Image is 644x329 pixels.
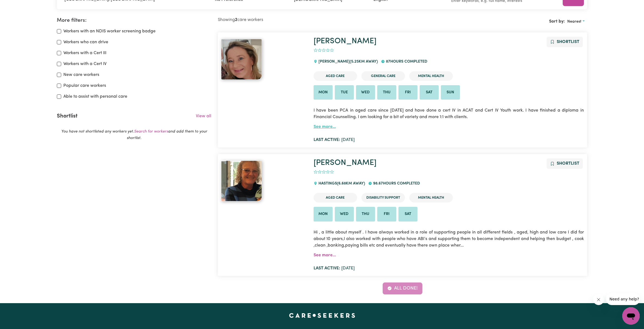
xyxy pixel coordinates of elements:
span: ( 5.25 km away) [350,60,378,64]
span: [DATE] [314,266,355,270]
b: Last active: [314,138,340,142]
iframe: Button to launch messaging window [622,307,640,325]
li: Available on Tue [335,85,354,100]
li: Available on Wed [356,85,375,100]
p: I have been PCA in aged care since [DATE] and have done a cert IV in ACAT and Cert IV Youth work.... [314,104,584,124]
a: See more... [314,125,336,129]
li: Available on Fri [377,207,396,222]
a: Bernadette [221,161,307,201]
span: Nearest [567,20,581,24]
label: Workers with a Cert IV [63,61,107,67]
li: Available on Sun [441,85,460,100]
li: Available on Wed [335,207,354,222]
img: View Bernadette's profile [221,161,262,201]
label: Workers who can drive [63,39,108,45]
iframe: Close message [593,294,604,305]
button: Add to shortlist [547,158,583,169]
h2: Showing care workers [218,17,403,23]
span: [DATE] [314,138,355,142]
button: Add to shortlist [547,37,583,47]
label: Popular care workers [63,82,106,89]
li: Available on Thu [377,85,396,100]
h2: Shortlist [57,113,78,119]
li: Aged Care [314,71,357,81]
li: Available on Thu [356,207,375,222]
em: You have not shortlisted any workers yet. and add them to your shortlist. [61,130,207,140]
li: Disability Support [361,193,405,202]
li: Available on Mon [314,207,333,222]
b: 2 [235,18,237,22]
li: Available on Sat [420,85,439,100]
a: Careseekers home page [289,313,355,317]
a: View all [196,114,211,118]
label: Able to assist with personal care [63,93,127,100]
a: Jennifer [221,39,307,80]
b: Last active: [314,266,340,270]
span: Shortlist [557,161,579,166]
span: ( 6.68 km away) [337,182,365,186]
a: [PERSON_NAME] [314,37,376,45]
div: HASTINGS [314,176,368,191]
label: Workers with a Cert III [63,50,106,56]
li: General Care [361,71,405,81]
li: Mental Health [409,71,453,81]
span: Shortlist [557,40,579,44]
div: 87 hours completed [381,54,431,69]
div: 98.67 hours completed [368,176,423,191]
button: Sort search results [565,17,587,26]
label: New care workers [63,72,99,78]
li: Aged Care [314,193,357,202]
p: Hi , a little about myself . I have always worked in a role of supporting people in all different... [314,226,584,252]
li: Mental Health [409,193,453,202]
li: Available on Sat [398,207,417,222]
a: See more... [314,253,336,257]
label: Workers with an NDIS worker screening badge [63,28,156,35]
a: [PERSON_NAME] [314,159,376,167]
a: Search for workers [134,130,168,134]
span: Sort by: [549,19,565,24]
iframe: Message from company [606,293,640,305]
h2: More filters: [57,17,211,24]
div: add rating by typing an integer from 0 to 5 or pressing arrow keys [314,47,334,54]
li: Available on Mon [314,85,333,100]
img: View Jennifer's profile [221,39,262,80]
div: add rating by typing an integer from 0 to 5 or pressing arrow keys [314,169,334,175]
li: Available on Fri [398,85,417,100]
div: [PERSON_NAME] [314,54,381,69]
